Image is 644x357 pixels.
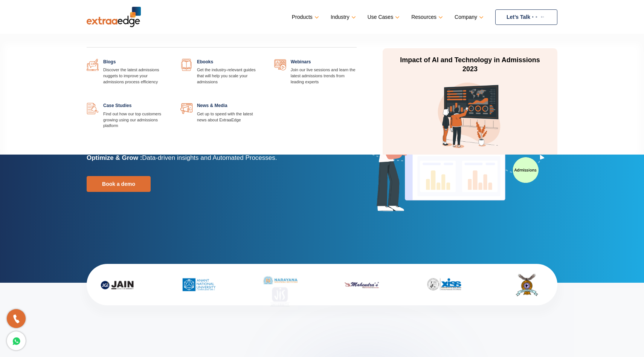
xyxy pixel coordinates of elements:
[331,12,354,23] a: Industry
[455,12,482,23] a: Company
[495,9,557,25] a: Let’s Talk
[87,176,151,192] a: Book a demo
[87,154,142,161] b: Optimize & Grow :
[142,154,277,161] span: Data-driven insights and Automated Processes.
[411,12,441,23] a: Resources
[368,12,398,23] a: Use Cases
[399,56,541,74] p: Impact of AI and Technology in Admissions 2023
[292,12,317,23] a: Products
